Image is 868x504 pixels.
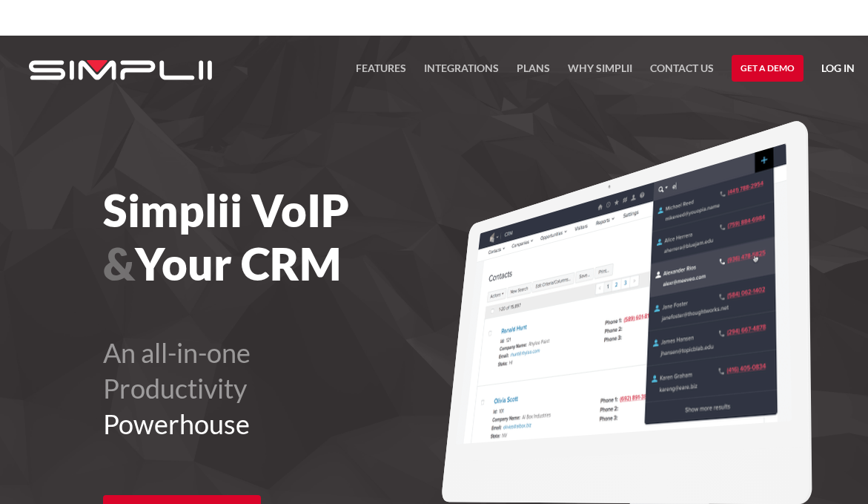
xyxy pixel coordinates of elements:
a: home [14,36,212,105]
a: Log in [821,59,855,82]
a: Integrations [424,59,499,86]
a: Get a Demo [732,55,804,82]
span: Powerhouse [103,408,250,440]
a: Plans [517,59,550,86]
a: Why Simplii [568,59,632,86]
h1: Simplii VoIP Your CRM [103,183,516,290]
span: & [103,237,135,290]
h2: An all-in-one Productivity [103,335,516,442]
a: Contact US [650,59,714,86]
a: FEATURES [356,59,406,86]
img: Simplii [29,60,212,80]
